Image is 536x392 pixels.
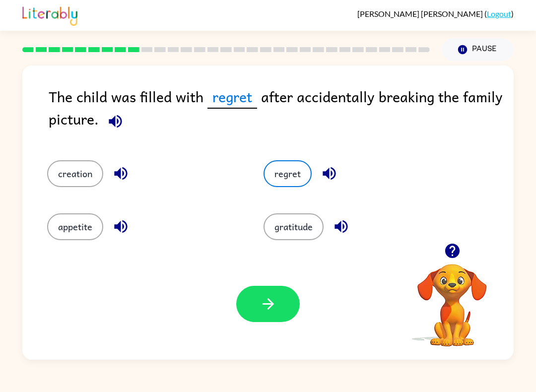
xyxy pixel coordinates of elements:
[47,160,103,187] button: creation
[47,213,103,240] button: appetite
[49,85,514,140] div: The child was filled with after accidentally breaking the family picture.
[22,4,77,26] img: Literably
[357,9,514,18] div: ( )
[264,160,312,187] button: regret
[487,9,511,18] a: Logout
[442,38,514,61] button: Pause
[207,85,257,109] span: regret
[402,249,502,348] video: Your browser must support playing .mp4 files to use Literably. Please try using another browser.
[264,213,324,240] button: gratitude
[357,9,484,18] span: [PERSON_NAME] [PERSON_NAME]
